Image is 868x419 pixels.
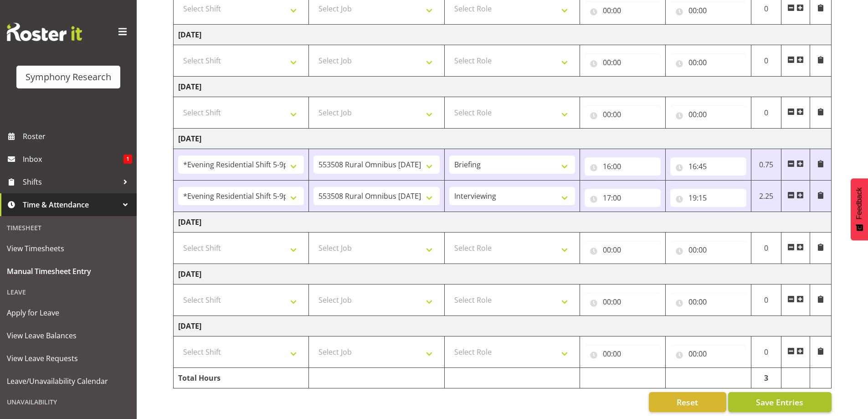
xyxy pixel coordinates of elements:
[756,396,803,408] span: Save Entries
[2,218,134,237] div: Timesheet
[23,175,118,189] span: Shifts
[174,316,832,336] td: [DATE]
[2,237,134,260] a: View Timesheets
[585,105,661,124] input: Click to select...
[7,374,130,388] span: Leave/Unavailability Calendar
[23,152,123,166] span: Inbox
[649,392,726,412] button: Reset
[585,189,661,207] input: Click to select...
[670,189,746,207] input: Click to select...
[851,178,868,240] button: Feedback - Show survey
[670,1,746,20] input: Click to select...
[123,155,132,164] span: 1
[751,181,781,212] td: 2.25
[751,233,781,264] td: 0
[174,77,832,97] td: [DATE]
[670,293,746,311] input: Click to select...
[670,53,746,72] input: Click to select...
[2,324,134,347] a: View Leave Balances
[670,157,746,176] input: Click to select...
[585,241,661,259] input: Click to select...
[7,23,82,41] img: Rosterit website logo
[7,242,130,255] span: View Timesheets
[2,260,134,283] a: Manual Timesheet Entry
[7,329,130,342] span: View Leave Balances
[728,392,832,412] button: Save Entries
[751,285,781,316] td: 0
[585,157,661,176] input: Click to select...
[23,198,118,212] span: Time & Attendance
[751,45,781,77] td: 0
[2,301,134,324] a: Apply for Leave
[2,370,134,393] a: Leave/Unavailability Calendar
[677,396,698,408] span: Reset
[585,1,661,20] input: Click to select...
[174,368,309,388] td: Total Hours
[7,306,130,320] span: Apply for Leave
[174,212,832,233] td: [DATE]
[7,264,130,278] span: Manual Timesheet Entry
[751,97,781,129] td: 0
[751,149,781,181] td: 0.75
[23,129,132,143] span: Roster
[670,345,746,363] input: Click to select...
[2,393,134,411] div: Unavailability
[670,105,746,124] input: Click to select...
[855,187,863,219] span: Feedback
[585,345,661,363] input: Click to select...
[2,347,134,370] a: View Leave Requests
[751,368,781,388] td: 3
[2,283,134,301] div: Leave
[751,336,781,368] td: 0
[7,352,130,365] span: View Leave Requests
[585,53,661,72] input: Click to select...
[670,241,746,259] input: Click to select...
[174,25,832,45] td: [DATE]
[26,70,111,84] div: Symphony Research
[174,264,832,285] td: [DATE]
[585,293,661,311] input: Click to select...
[174,129,832,149] td: [DATE]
